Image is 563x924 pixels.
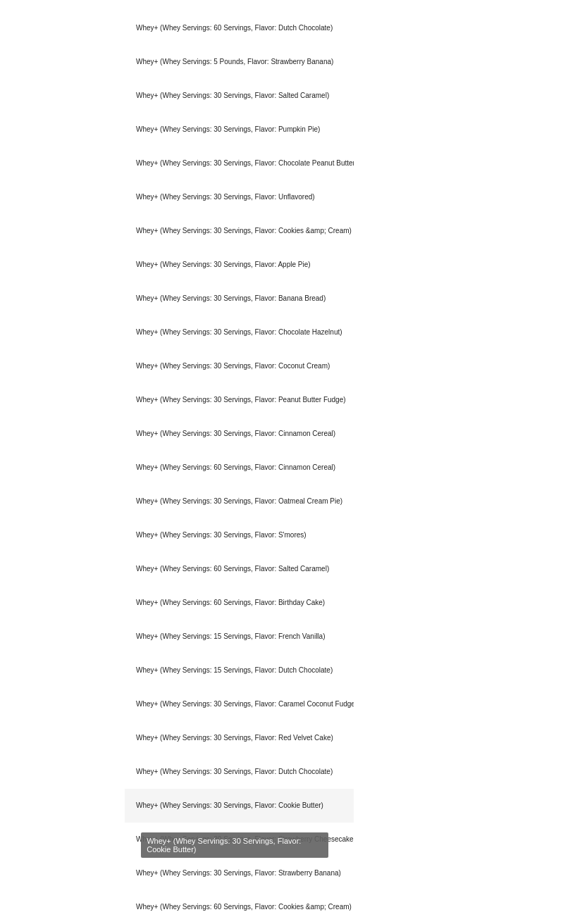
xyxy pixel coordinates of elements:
[125,451,354,485] div: Whey+ (Whey Servings: 60 Servings, Flavor: Cinnamon Cereal)
[125,552,354,586] div: Whey+ (Whey Servings: 60 Servings, Flavor: Salted Caramel)
[125,518,354,552] div: Whey+ (Whey Servings: 30 Servings, Flavor: S'mores)
[125,687,354,721] div: Whey+ (Whey Servings: 30 Servings, Flavor: Caramel Coconut Fudge Cookie)
[125,282,354,316] div: Whey+ (Whey Servings: 30 Servings, Flavor: Banana Bread)
[125,349,354,383] div: Whey+ (Whey Servings: 30 Servings, Flavor: Coconut Cream)
[125,146,354,180] div: Whey+ (Whey Servings: 30 Servings, Flavor: Chocolate Peanut Butter)
[125,79,354,113] div: Whey+ (Whey Servings: 30 Servings, Flavor: Salted Caramel)
[125,45,354,79] div: Whey+ (Whey Servings: 5 Pounds, Flavor: Strawberry Banana)
[125,755,354,789] div: Whey+ (Whey Servings: 30 Servings, Flavor: Dutch Chocolate)
[125,654,354,687] div: Whey+ (Whey Servings: 15 Servings, Flavor: Dutch Chocolate)
[125,485,354,518] div: Whey+ (Whey Servings: 30 Servings, Flavor: Oatmeal Cream Pie)
[125,180,354,214] div: Whey+ (Whey Servings: 30 Servings, Flavor: Unflavored)
[125,789,354,823] div: Whey+ (Whey Servings: 30 Servings, Flavor: Cookie Butter)
[125,823,354,856] div: Whey+ (Whey Servings: 30 Servings, Flavor: Strawberry Cheesecake)
[125,417,354,451] div: Whey+ (Whey Servings: 30 Servings, Flavor: Cinnamon Cereal)
[125,890,354,924] div: Whey+ (Whey Servings: 60 Servings, Flavor: Cookies &amp; Cream)
[125,11,354,45] div: Whey+ (Whey Servings: 60 Servings, Flavor: Dutch Chocolate)
[125,721,354,755] div: Whey+ (Whey Servings: 30 Servings, Flavor: Red Velvet Cake)
[125,214,354,248] div: Whey+ (Whey Servings: 30 Servings, Flavor: Cookies &amp; Cream)
[125,113,354,146] div: Whey+ (Whey Servings: 30 Servings, Flavor: Pumpkin Pie)
[125,383,354,417] div: Whey+ (Whey Servings: 30 Servings, Flavor: Peanut Butter Fudge)
[125,856,354,890] div: Whey+ (Whey Servings: 30 Servings, Flavor: Strawberry Banana)
[125,586,354,620] div: Whey+ (Whey Servings: 60 Servings, Flavor: Birthday Cake)
[125,248,354,282] div: Whey+ (Whey Servings: 30 Servings, Flavor: Apple Pie)
[125,316,354,349] div: Whey+ (Whey Servings: 30 Servings, Flavor: Chocolate Hazelnut)
[125,620,354,654] div: Whey+ (Whey Servings: 15 Servings, Flavor: French Vanilla)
